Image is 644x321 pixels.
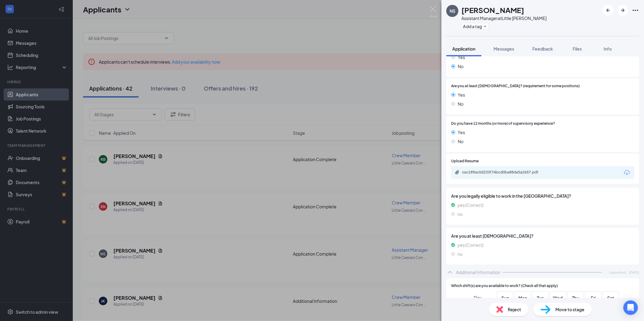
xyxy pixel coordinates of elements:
span: Are you at least [DEMOGRAPHIC_DATA]? [451,233,634,239]
span: Day [474,294,482,301]
span: Do you have 12 months (or more) of supervisory experience? [451,121,555,127]
button: PlusAdd a tag [461,23,488,29]
span: Files [573,46,582,51]
svg: ArrowLeftNew [605,7,612,14]
span: Reject [508,306,521,313]
h1: [PERSON_NAME] [461,5,524,15]
svg: Ellipses [632,7,639,14]
span: Wed [552,295,563,301]
span: Which shift(s) are you available to work? (Check all that apply) [451,283,558,289]
span: Yes [458,129,465,136]
span: [DATE] [629,270,639,275]
span: Upload Resume [451,158,479,164]
button: ArrowRight [617,5,628,16]
span: yes (Correct) [458,242,484,248]
div: cac189ac0d233f74bcd0ba88da5a2657.pdf [462,170,547,175]
svg: Download [623,169,631,176]
div: Additional Information [456,269,500,275]
span: Info [604,46,612,51]
span: Tue [535,295,546,301]
svg: ArrowRight [619,7,626,14]
span: No [458,63,464,70]
span: Messages [494,46,514,51]
div: NS [450,8,455,14]
svg: ChevronUp [446,269,454,276]
span: Yes [458,54,465,61]
a: Paperclipcac189ac0d233f74bcd0ba88da5a2657.pdf [455,170,553,176]
span: Yes [458,91,465,98]
span: Move to stage [555,306,585,313]
svg: Paperclip [455,170,460,175]
span: Are you legally eligible to work in the [GEOGRAPHIC_DATA]? [451,193,634,199]
span: Submitted: [609,270,627,275]
span: No [458,101,464,107]
span: Are you at least [DEMOGRAPHIC_DATA]? (requirement for some positions) [451,83,580,89]
svg: Plus [483,25,487,28]
div: Open Intercom Messenger [623,300,638,315]
span: Application [452,46,475,51]
span: no [458,251,463,257]
span: no [458,211,463,217]
span: No [458,138,464,145]
span: Sat [605,295,616,301]
button: ArrowLeftNew [603,5,614,16]
span: Fri [588,295,599,301]
span: Thu [570,295,581,301]
span: Feedback [532,46,553,51]
span: Sun [500,295,511,301]
span: yes (Correct) [458,202,484,208]
span: Mon [517,295,528,301]
div: Assistant Manager at Little [PERSON_NAME] [461,15,547,21]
